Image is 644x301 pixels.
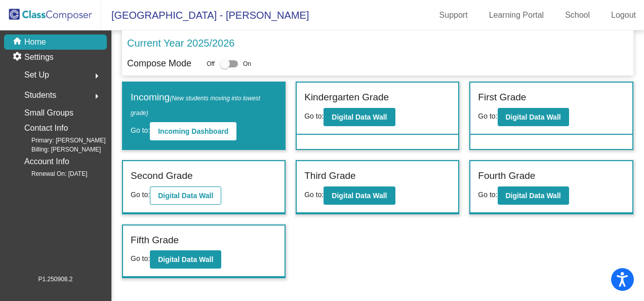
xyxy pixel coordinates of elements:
[431,7,476,23] a: Support
[131,90,277,119] label: Incoming
[12,36,24,48] mat-icon: home
[131,126,150,134] span: Go to:
[603,7,644,23] a: Logout
[324,186,395,205] button: Digital Data Wall
[498,108,569,126] button: Digital Data Wall
[557,7,598,23] a: School
[150,122,236,140] button: Incoming Dashboard
[127,35,234,51] p: Current Year 2025/2026
[24,106,73,120] p: Small Groups
[24,36,46,48] p: Home
[324,108,395,126] button: Digital Data Wall
[24,88,56,102] span: Students
[127,57,191,70] p: Compose Mode
[304,112,324,120] span: Go to:
[478,169,535,183] label: Fourth Grade
[12,51,24,63] mat-icon: settings
[150,250,221,269] button: Digital Data Wall
[91,70,103,82] mat-icon: arrow_right
[101,7,309,23] span: [GEOGRAPHIC_DATA] - [PERSON_NAME]
[243,59,251,68] span: On
[24,68,49,82] span: Set Up
[478,191,497,199] span: Go to:
[131,254,150,262] span: Go to:
[332,113,387,121] b: Digital Data Wall
[158,127,228,135] b: Incoming Dashboard
[498,186,569,205] button: Digital Data Wall
[304,169,355,183] label: Third Grade
[478,90,526,105] label: First Grade
[150,186,221,205] button: Digital Data Wall
[131,233,179,248] label: Fifth Grade
[15,169,87,178] span: Renewal On: [DATE]
[24,155,69,169] p: Account Info
[332,192,387,200] b: Digital Data Wall
[506,192,561,200] b: Digital Data Wall
[304,90,389,105] label: Kindergarten Grade
[15,136,106,145] span: Primary: [PERSON_NAME]
[24,121,68,135] p: Contact Info
[158,192,213,200] b: Digital Data Wall
[304,191,324,199] span: Go to:
[131,95,260,117] span: (New students moving into lowest grade)
[207,59,215,68] span: Off
[506,113,561,121] b: Digital Data Wall
[15,145,101,154] span: Billing: [PERSON_NAME]
[481,7,552,23] a: Learning Portal
[131,191,150,199] span: Go to:
[91,90,103,102] mat-icon: arrow_right
[478,112,497,120] span: Go to:
[24,51,54,63] p: Settings
[158,255,213,264] b: Digital Data Wall
[131,169,193,183] label: Second Grade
